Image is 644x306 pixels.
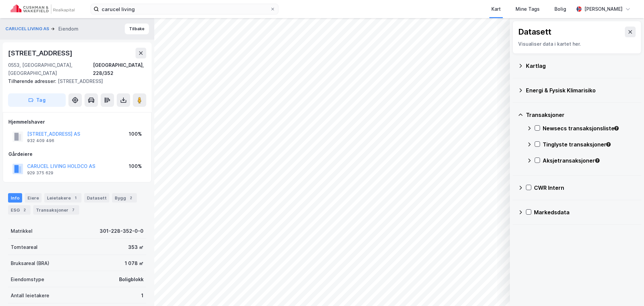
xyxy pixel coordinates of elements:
[100,227,144,235] div: 301-228-352-0-0
[27,170,53,176] div: 929 375 629
[119,275,144,283] div: Boligblokk
[491,5,501,13] div: Kart
[8,48,74,58] div: [STREET_ADDRESS]
[8,150,146,158] div: Gårdeiere
[21,207,28,213] div: 2
[516,5,540,13] div: Mine Tags
[58,25,78,33] div: Eiendom
[8,77,141,85] div: [STREET_ADDRESS]
[129,130,142,138] div: 100%
[11,275,44,283] div: Eiendomstype
[543,140,636,148] div: Tinglyste transaksjoner
[8,118,146,126] div: Hjemmelshaver
[613,125,620,131] div: Tooltip anchor
[125,24,149,34] button: Tilbake
[11,243,38,251] div: Tomteareal
[8,78,58,84] span: Tilhørende adresser:
[70,207,76,213] div: 7
[93,61,146,77] div: [GEOGRAPHIC_DATA], 228/352
[99,4,270,14] input: Søk på adresse, matrikkel, gårdeiere, leietakere eller personer
[554,5,566,13] div: Bolig
[112,193,137,203] div: Bygg
[33,205,79,215] div: Transaksjoner
[8,193,22,203] div: Info
[84,193,109,203] div: Datasett
[25,193,42,203] div: Eiere
[543,157,636,165] div: Aksjetransaksjoner
[129,162,142,170] div: 100%
[11,227,33,235] div: Matrikkel
[594,158,600,164] div: Tooltip anchor
[534,184,636,192] div: CWR Intern
[11,259,49,267] div: Bruksareal (BRA)
[526,62,636,70] div: Kartlag
[526,86,636,94] div: Energi & Fysisk Klimarisiko
[5,26,51,32] button: CARUCEL LIVING AS
[44,193,82,203] div: Leietakere
[127,194,134,201] div: 2
[141,292,144,300] div: 1
[610,274,644,306] div: Kontrollprogram for chat
[72,194,79,201] div: 1
[584,5,623,13] div: [PERSON_NAME]
[518,40,636,48] div: Visualiser data i kartet her.
[543,124,636,132] div: Newsecs transaksjonsliste
[11,4,74,14] img: cushman-wakefield-realkapital-logo.202ea83816669bd177139c58696a8fa1.svg
[534,208,636,216] div: Markedsdata
[11,292,49,300] div: Antall leietakere
[610,274,644,306] iframe: Chat Widget
[8,205,31,215] div: ESG
[8,61,93,77] div: 0553, [GEOGRAPHIC_DATA], [GEOGRAPHIC_DATA]
[605,141,611,147] div: Tooltip anchor
[518,27,551,37] div: Datasett
[128,243,144,251] div: 353 ㎡
[8,93,66,107] button: Tag
[526,111,636,119] div: Transaksjoner
[125,259,144,267] div: 1 078 ㎡
[27,138,54,143] div: 932 409 496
